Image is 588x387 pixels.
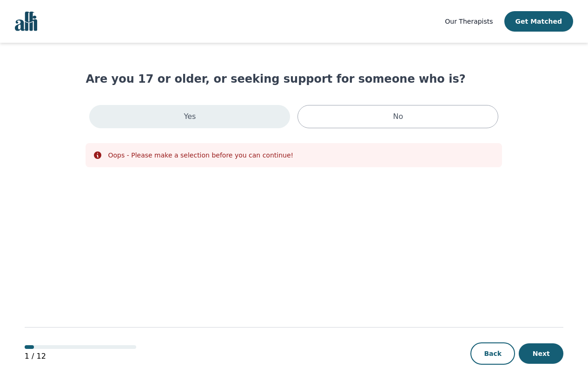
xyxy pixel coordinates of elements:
button: Get Matched [504,11,573,32]
img: alli logo [15,12,37,31]
button: Back [470,342,515,365]
span: Our Therapists [445,18,493,25]
p: Yes [184,111,196,122]
span: Oops - [108,151,129,159]
h1: Are you 17 or older, or seeking support for someone who is? [86,72,502,86]
p: 1 / 12 [25,351,136,362]
button: Next [519,343,563,364]
a: Our Therapists [445,16,493,27]
div: Please make a selection before you can continue! [108,151,293,160]
p: No [393,111,403,122]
